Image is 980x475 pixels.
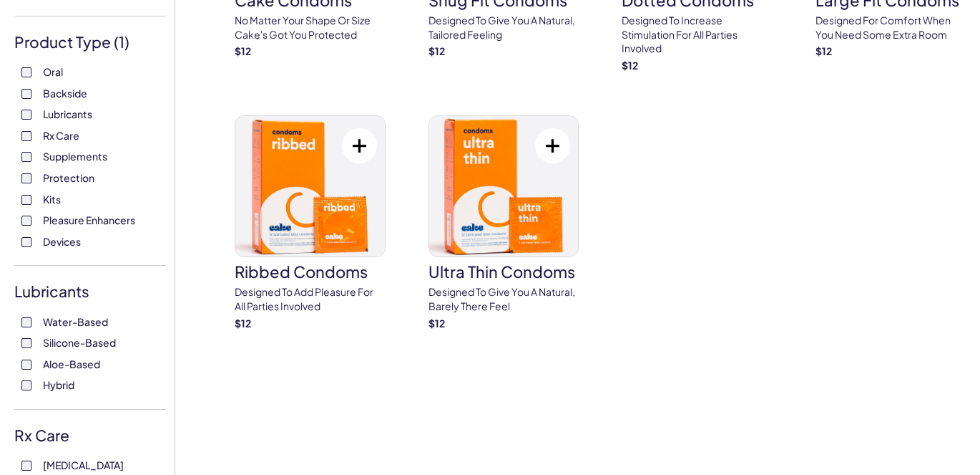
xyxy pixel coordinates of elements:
span: Aloe-Based [43,355,100,373]
p: No matter your shape or size Cake's got you protected [235,14,386,42]
span: Kits [43,190,61,208]
strong: $ 12 [428,44,445,57]
img: Ribbed Condoms [235,116,385,256]
input: Protection [21,173,31,183]
input: Kits [21,195,31,205]
input: Rx Care [21,131,31,141]
p: Designed to increase stimulation for all parties involved [622,14,773,56]
strong: $ 12 [235,44,251,57]
span: Hybrid [43,375,74,394]
h3: Ribbed Condoms [235,264,386,279]
input: Hybrid [21,380,31,390]
input: Backside [21,89,31,99]
strong: $ 12 [622,59,638,72]
input: Water-Based [21,317,31,327]
p: Designed to give you a natural, barely there feel [428,285,579,313]
strong: $ 12 [815,44,832,57]
input: Oral [21,67,31,77]
span: Protection [43,168,94,187]
span: Backside [43,84,87,102]
strong: $ 12 [235,317,251,330]
span: Water-Based [43,312,108,331]
strong: $ 12 [428,317,445,330]
span: Devices [43,232,81,251]
a: Ultra Thin CondomsUltra Thin CondomsDesigned to give you a natural, barely there feel$12 [428,115,579,330]
p: Designed to add pleasure for all parties involved [235,285,386,313]
input: Pleasure Enhancers [21,216,31,226]
span: Lubricants [43,105,92,123]
input: Silicone-Based [21,338,31,348]
span: Oral [43,62,63,81]
span: Pleasure Enhancers [43,211,135,229]
input: Supplements [21,152,31,162]
img: Ultra Thin Condoms [429,116,579,256]
span: Silicone-Based [43,333,116,352]
span: [MEDICAL_DATA] [43,456,124,474]
input: [MEDICAL_DATA] [21,461,31,471]
h3: Ultra Thin Condoms [428,264,579,279]
input: Lubricants [21,110,31,120]
input: Aloe-Based [21,360,31,370]
p: Designed to give you a natural, tailored feeling [428,14,579,42]
p: Designed for comfort when you need some extra room [815,14,966,42]
span: Supplements [43,147,107,165]
input: Devices [21,237,31,247]
a: Ribbed CondomsRibbed CondomsDesigned to add pleasure for all parties involved$12 [235,115,386,330]
span: Rx Care [43,126,79,145]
